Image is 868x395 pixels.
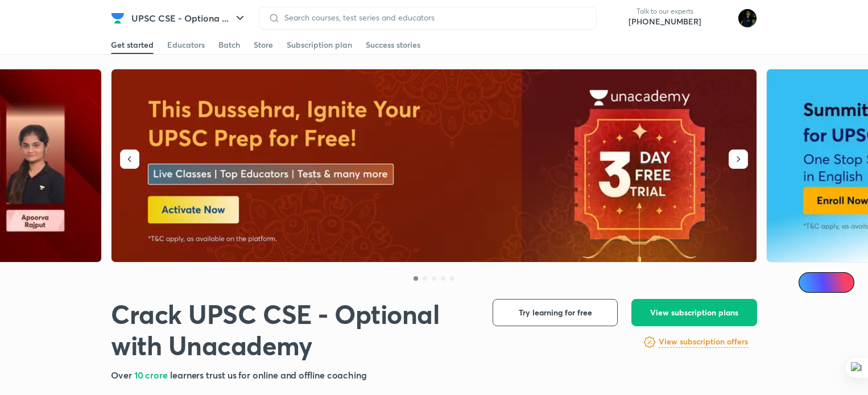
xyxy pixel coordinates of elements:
[254,39,273,51] div: Store
[805,278,815,287] img: Icon
[493,299,618,326] button: Try learning for free
[650,307,738,318] span: View subscription plans
[167,39,205,51] div: Educators
[170,369,367,381] span: learners trust us for online and offline coaching
[659,335,748,349] a: View subscription offers
[710,9,729,27] img: avatar
[280,13,587,22] input: Search courses, test series and educators
[134,369,170,381] span: 10 crore
[218,39,240,51] div: Batch
[111,36,154,54] a: Get started
[287,39,352,51] div: Subscription plan
[254,36,273,54] a: Store
[287,36,352,54] a: Subscription plan
[111,369,134,381] span: Over
[111,39,154,51] div: Get started
[519,307,592,318] span: Try learning for free
[125,7,254,30] button: UPSC CSE - Optiona ...
[111,11,125,25] img: Company Logo
[366,36,420,54] a: Success stories
[631,299,757,326] button: View subscription plans
[218,36,240,54] a: Batch
[799,272,854,293] a: Ai Doubts
[111,299,474,361] h1: Crack UPSC CSE - Optional with Unacademy
[738,9,757,28] img: Rohit Duggal
[629,7,701,16] p: Talk to our experts
[817,278,848,287] span: Ai Doubts
[659,336,748,348] h6: View subscription offers
[629,16,701,27] a: [PHONE_NUMBER]
[366,39,420,51] div: Success stories
[167,36,205,54] a: Educators
[606,7,629,30] img: call-us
